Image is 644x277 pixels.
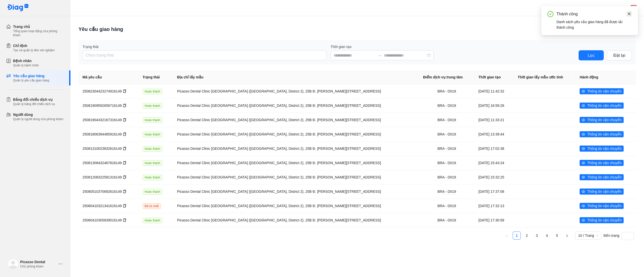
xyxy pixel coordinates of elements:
label: Trạng thái [83,44,327,49]
label: Thời gian tạo [331,44,575,49]
span: Thông tin vận chuyển [587,88,621,94]
div: Danh sách yêu cầu giao hàng đã được tải thành công [556,19,632,30]
span: Lọc [588,52,595,59]
span: Hoàn thành [143,218,162,223]
span: copy [123,89,126,93]
div: Picasso Dental Clinic [GEOGRAPHIC_DATA] ([GEOGRAPHIC_DATA], District 2), 25B Đ. [PERSON_NAME][STR... [177,88,415,94]
td: [DATE] 15:32:25 [474,170,514,184]
span: copy [123,190,126,193]
div: BRA - D019 [435,117,459,123]
div: BRA - D019 [435,146,459,152]
button: eyeThông tin vận chuyển [580,174,623,180]
a: 4 [543,232,551,239]
span: eye [582,175,585,179]
div: 25081310023832616149 [83,146,135,151]
div: 25081909592656716149 [83,103,135,108]
div: Quản lý người dùng của phòng khám [13,117,63,121]
th: Thời gian lấy mẫu ước tính [514,70,576,84]
td: [DATE] 11:42:32 [474,84,514,98]
div: BRA - D019 [435,131,459,137]
td: [DATE] 17:30:58 [474,213,514,227]
span: Hoàn thành [143,103,162,109]
div: Quản lý yêu cầu giao hàng [13,78,49,82]
span: Thông tin vận chuyển [587,146,621,151]
div: Yêu cầu giao hàng [13,73,49,78]
button: eyeThông tin vận chuyển [580,146,623,152]
button: eyeThông tin vận chuyển [580,103,623,109]
th: Hành động [576,70,636,84]
img: logo [8,259,18,269]
span: copy [123,104,126,107]
span: Hoàn thành [143,117,162,123]
div: Chủ phòng khám [20,264,56,268]
td: [DATE] 16:59:26 [474,98,514,113]
span: eye [582,218,585,222]
span: Hoàn thành [143,146,162,152]
span: eye [582,118,585,122]
div: Tổng quan hoạt động của phòng khám [13,29,64,37]
td: [DATE] 15:43:24 [474,156,514,170]
span: copy [123,147,126,150]
div: 25082304423274916149 [83,88,135,94]
a: 2 [523,232,531,239]
div: BRA - D019 [435,88,459,94]
span: copy [123,132,126,136]
button: eyeThông tin vận chuyển [580,117,623,123]
span: Thông tin vận chuyển [587,160,621,166]
span: 10 / Trang [578,232,598,239]
span: Hoàn thành [143,132,162,137]
li: Trang Trước [503,232,511,240]
span: Hoàn thành [143,160,162,166]
span: Thông tin vận chuyển [587,131,621,137]
span: Thông tin vận chuyển [587,103,621,108]
div: Picasso Dental Clinic [GEOGRAPHIC_DATA] ([GEOGRAPHIC_DATA], District 2), 25B Đ. [PERSON_NAME][STR... [177,217,415,223]
button: right [563,232,571,240]
div: Tạo và quản lý đơn xét nghiệm [13,48,55,52]
span: copy [123,175,126,179]
span: copy [123,204,126,208]
div: Bệnh nhân [13,58,39,63]
div: 25081308432467816149 [83,160,135,166]
button: eyeThông tin vận chuyển [580,217,623,223]
div: Đến trang [603,232,636,240]
span: 130 [631,5,637,8]
button: eyeThông tin vận chuyển [580,189,623,195]
div: Thành công [556,11,632,17]
li: 2 [523,232,531,240]
div: Picasso Dental Clinic [GEOGRAPHIC_DATA] ([GEOGRAPHIC_DATA], District 2), 25B Đ. [PERSON_NAME][STR... [177,131,415,137]
button: eyeThông tin vận chuyển [580,131,623,137]
a: 3 [533,232,541,239]
div: 25081208322581316149 [83,174,135,180]
div: 25081904332167316149 [83,117,135,123]
td: [DATE] 13:39:44 [474,127,514,141]
span: Hoàn thành [143,189,162,195]
span: eye [582,132,585,136]
div: 25081806394485916149 [83,131,135,137]
div: 25080410305839516149 [83,217,135,223]
div: 25080410321341616149 [83,203,135,209]
div: BRA - D019 [435,103,459,109]
span: swap-right [378,53,382,57]
td: [DATE] 17:32:13 [474,199,514,213]
div: Quản lý bệnh nhân [13,63,39,67]
th: Địa chỉ lấy mẫu [173,70,419,84]
a: 1 [513,232,520,239]
div: Picasso Dental Clinic [GEOGRAPHIC_DATA] ([GEOGRAPHIC_DATA], District 2), 25B Đ. [PERSON_NAME][STR... [177,103,415,108]
span: copy [123,161,126,165]
th: Mã yêu cầu [78,70,139,84]
th: Trạng thái [139,70,173,84]
span: eye [582,190,585,193]
div: Trang chủ [13,24,64,29]
div: 25080510370692616149 [83,189,135,194]
img: logo [7,4,29,12]
span: eye [582,89,585,93]
button: Lọc [579,50,604,60]
span: eye [582,204,585,208]
span: eye [582,104,585,107]
span: Đã từ chối [143,203,161,209]
span: copy [123,118,126,122]
button: left [503,232,511,240]
button: Đặt lại [607,50,632,60]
